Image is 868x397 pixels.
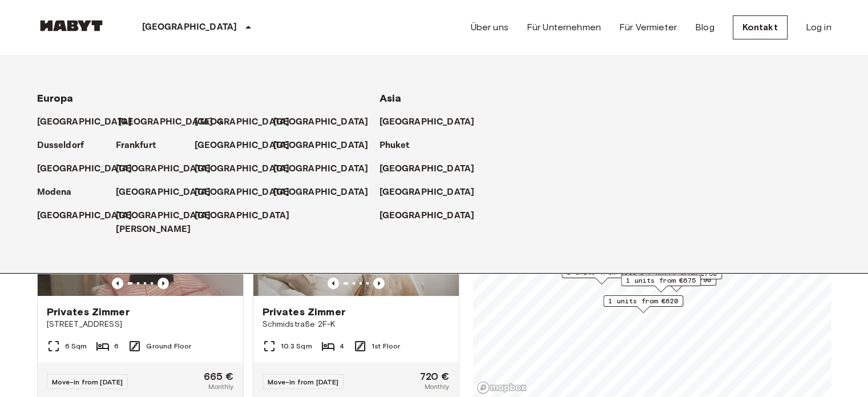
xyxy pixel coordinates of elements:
[806,21,831,34] a: Log in
[380,115,486,129] a: [GEOGRAPHIC_DATA]
[263,305,345,319] span: Privates Zimmer
[268,378,339,386] span: Move-in from [DATE]
[37,186,83,199] a: Modena
[195,162,301,176] a: [GEOGRAPHIC_DATA]
[116,186,211,199] p: [GEOGRAPHIC_DATA]
[477,381,527,394] a: Mapbox logo
[420,371,450,382] span: 720 €
[116,209,211,236] p: [GEOGRAPHIC_DATA][PERSON_NAME]
[37,209,144,223] a: [GEOGRAPHIC_DATA]
[195,162,290,176] p: [GEOGRAPHIC_DATA]
[52,378,123,386] span: Move-in from [DATE]
[195,209,290,223] p: [GEOGRAPHIC_DATA]
[118,115,213,129] p: [GEOGRAPHIC_DATA]
[208,382,233,392] span: Monthly
[380,162,475,176] p: [GEOGRAPHIC_DATA]
[116,162,223,176] a: [GEOGRAPHIC_DATA]
[380,139,421,153] a: Phuket
[65,341,87,351] span: 6 Sqm
[37,139,96,153] a: Dusseldorf
[273,139,369,153] p: [GEOGRAPHIC_DATA]
[619,21,677,34] a: Für Vermieter
[380,139,410,153] p: Phuket
[471,21,508,34] a: Über uns
[273,139,380,153] a: [GEOGRAPHIC_DATA]
[562,267,641,284] div: Map marker
[273,115,380,129] a: [GEOGRAPHIC_DATA]
[273,115,369,129] p: [GEOGRAPHIC_DATA]
[37,162,132,176] p: [GEOGRAPHIC_DATA]
[695,21,714,34] a: Blog
[608,296,678,306] span: 1 units from €620
[204,371,234,382] span: 665 €
[158,278,169,289] button: Previous image
[37,162,144,176] a: [GEOGRAPHIC_DATA]
[195,115,290,129] p: [GEOGRAPHIC_DATA]
[527,21,601,34] a: Für Unternehmen
[195,139,290,153] p: [GEOGRAPHIC_DATA]
[380,92,402,105] span: Asia
[273,162,380,176] a: [GEOGRAPHIC_DATA]
[142,21,237,34] p: [GEOGRAPHIC_DATA]
[626,275,696,286] span: 1 units from €675
[380,209,486,223] a: [GEOGRAPHIC_DATA]
[195,186,301,199] a: [GEOGRAPHIC_DATA]
[37,115,144,129] a: [GEOGRAPHIC_DATA]
[114,341,119,351] span: 6
[281,341,312,351] span: 10.3 Sqm
[642,268,722,286] div: Map marker
[603,295,683,313] div: Map marker
[263,319,450,330] span: Schmidstraße 2F-K
[195,186,290,199] p: [GEOGRAPHIC_DATA]
[424,382,449,392] span: Monthly
[146,341,191,351] span: Ground Floor
[37,139,84,153] p: Dusseldorf
[273,186,369,199] p: [GEOGRAPHIC_DATA]
[195,115,301,129] a: [GEOGRAPHIC_DATA]
[116,139,167,153] a: Frankfurt
[37,186,72,199] p: Modena
[733,15,788,39] a: Kontakt
[195,209,301,223] a: [GEOGRAPHIC_DATA]
[328,278,339,289] button: Previous image
[380,186,475,199] p: [GEOGRAPHIC_DATA]
[273,162,369,176] p: [GEOGRAPHIC_DATA]
[37,115,132,129] p: [GEOGRAPHIC_DATA]
[380,186,486,199] a: [GEOGRAPHIC_DATA]
[621,275,701,292] div: Map marker
[195,139,301,153] a: [GEOGRAPHIC_DATA]
[37,209,132,223] p: [GEOGRAPHIC_DATA]
[380,115,475,129] p: [GEOGRAPHIC_DATA]
[118,115,225,129] a: [GEOGRAPHIC_DATA]
[112,278,123,289] button: Previous image
[47,319,234,330] span: [STREET_ADDRESS]
[273,186,380,199] a: [GEOGRAPHIC_DATA]
[116,186,223,199] a: [GEOGRAPHIC_DATA]
[37,92,74,105] span: Europa
[37,20,106,31] img: Habyt
[116,209,223,236] a: [GEOGRAPHIC_DATA][PERSON_NAME]
[380,209,475,223] p: [GEOGRAPHIC_DATA]
[340,341,344,351] span: 4
[373,278,385,289] button: Previous image
[116,162,211,176] p: [GEOGRAPHIC_DATA]
[372,341,400,351] span: 1st Floor
[380,162,486,176] a: [GEOGRAPHIC_DATA]
[116,139,156,153] p: Frankfurt
[47,305,130,319] span: Privates Zimmer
